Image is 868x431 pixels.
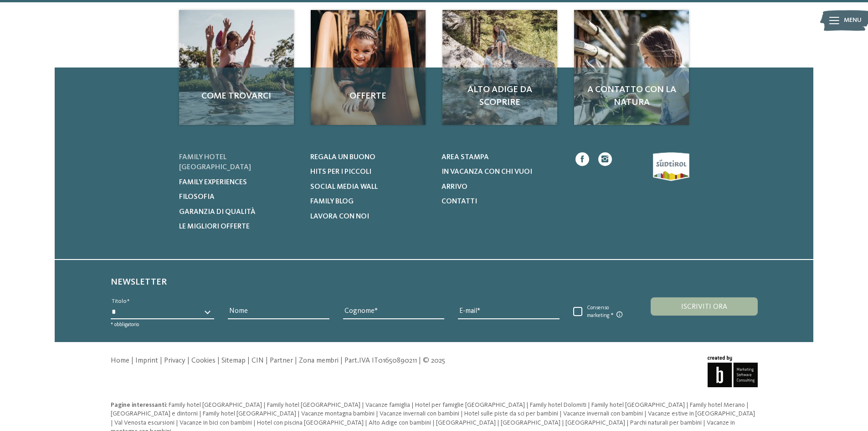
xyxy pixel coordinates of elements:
span: | [703,420,705,426]
span: Hotel per famiglie [GEOGRAPHIC_DATA] [415,402,525,408]
span: | [627,420,629,426]
a: Family hotel [GEOGRAPHIC_DATA] [591,402,686,408]
span: | [263,402,266,408]
a: Vacanze montagna bambini [301,410,376,417]
span: Family hotel [GEOGRAPHIC_DATA] [169,402,262,408]
span: | [461,410,463,417]
a: Contatti [442,197,561,207]
span: | [176,420,178,426]
a: Vacanze famiglia [365,402,411,408]
span: Come trovarci [188,90,285,103]
a: Alto Adige con bambini [369,420,432,426]
a: Partner [270,357,293,364]
span: Hotel con piscina [GEOGRAPHIC_DATA] [257,420,364,426]
a: Lavora con noi [310,212,430,222]
a: Family experiences [179,177,299,187]
span: Social Media Wall [310,183,378,191]
a: Family hotel [GEOGRAPHIC_DATA] [203,410,298,417]
span: Vacanze montagna bambini [301,410,375,417]
span: [GEOGRAPHIC_DATA] [436,420,496,426]
span: [GEOGRAPHIC_DATA] [501,420,560,426]
span: Contatti [442,198,477,205]
span: | [247,357,250,364]
span: Parchi naturali per bambini [630,420,702,426]
span: Part.IVA IT01650890211 [344,357,417,364]
a: Family Blog [310,197,430,207]
span: | [562,420,564,426]
a: Family hotel Dolomiti [530,402,588,408]
span: Hotel sulle piste da sci per bambini [464,410,558,417]
a: Sitemap [221,357,246,364]
img: Newsletter [442,10,557,125]
span: Vacanze famiglia [365,402,410,408]
span: Family hotel [GEOGRAPHIC_DATA] [179,154,251,171]
span: | [187,357,190,364]
img: Newsletter [574,10,689,125]
span: | [588,402,590,408]
span: | [160,357,162,364]
a: Val Venosta escursioni [114,420,176,426]
span: [GEOGRAPHIC_DATA] [565,420,625,426]
a: [GEOGRAPHIC_DATA] [565,420,627,426]
span: Family hotel [GEOGRAPHIC_DATA] [591,402,685,408]
a: Newsletter A contatto con la natura [574,10,689,125]
span: Family experiences [179,179,247,186]
span: | [217,357,220,364]
a: Imprint [135,357,158,364]
a: Home [111,357,129,364]
span: | [295,357,297,364]
a: Cookies [191,357,216,364]
a: Vacanze invernali con bambini [380,410,461,417]
span: A contatto con la natura [583,83,680,109]
a: Hotel con piscina [GEOGRAPHIC_DATA] [257,420,365,426]
span: | [199,410,201,417]
span: | [746,402,749,408]
span: | [111,420,113,426]
span: Family hotel [GEOGRAPHIC_DATA] [203,410,296,417]
span: | [362,402,364,408]
a: [GEOGRAPHIC_DATA] [501,420,562,426]
a: [GEOGRAPHIC_DATA] [436,420,497,426]
span: Family hotel [GEOGRAPHIC_DATA] [267,402,360,408]
span: Family hotel Dolomiti [530,402,586,408]
span: In vacanza con chi vuoi [442,168,532,176]
a: Zona membri [299,357,339,364]
a: [GEOGRAPHIC_DATA] e dintorni [111,410,199,417]
img: Newsletter [311,10,426,125]
span: Le migliori offerte [179,223,250,230]
a: Filosofia [179,192,299,202]
span: | [432,420,435,426]
a: Vacanze estive in [GEOGRAPHIC_DATA] [648,410,755,417]
span: | [376,410,378,417]
a: Hotel per famiglie [GEOGRAPHIC_DATA] [415,402,526,408]
a: Privacy [164,357,185,364]
span: Area stampa [442,154,489,161]
span: Consenso marketing [582,305,630,319]
button: Iscriviti ora [651,297,757,316]
a: Arrivo [442,182,561,192]
span: [GEOGRAPHIC_DATA] e dintorni [111,410,198,417]
span: Newsletter [111,278,167,287]
span: Val Venosta escursioni [114,420,175,426]
span: | [131,357,134,364]
img: Brandnamic GmbH | Leading Hospitality Solutions [708,356,758,387]
span: | [365,420,367,426]
span: | [686,402,688,408]
a: Family hotel Merano [690,402,746,408]
span: Family hotel Merano [690,402,745,408]
a: Family hotel [GEOGRAPHIC_DATA] [179,152,299,173]
span: Filosofia [179,193,215,201]
a: Newsletter Come trovarci [179,10,294,125]
a: Area stampa [442,152,561,162]
span: Garanzia di qualità [179,208,256,216]
a: In vacanza con chi vuoi [442,167,561,177]
a: CIN [252,357,264,364]
span: | [411,402,414,408]
a: Le migliori offerte [179,222,299,232]
a: Garanzia di qualità [179,207,299,217]
span: Hits per i piccoli [310,168,371,176]
a: Regala un buono [310,152,430,162]
span: | [298,410,300,417]
a: Parchi naturali per bambini [630,420,703,426]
